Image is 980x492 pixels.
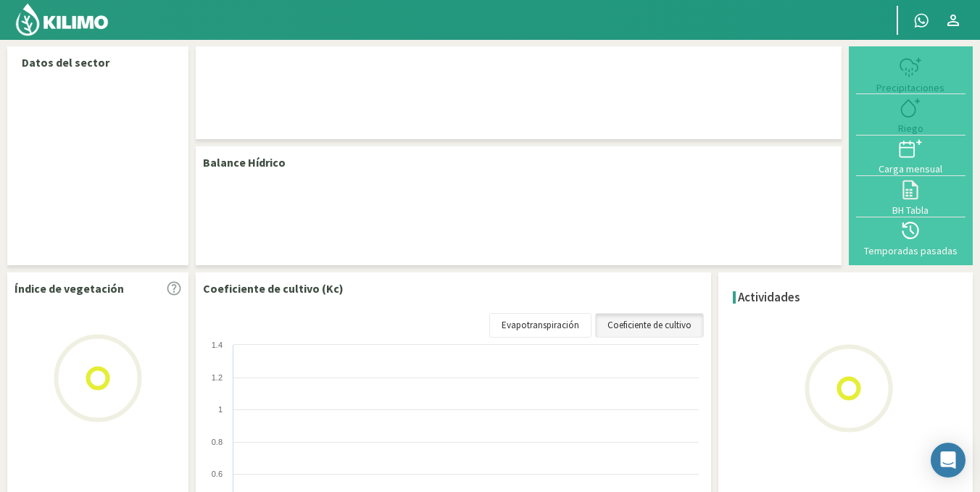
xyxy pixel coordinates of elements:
button: Carga mensual [856,135,966,176]
button: Temporadas pasadas [856,217,966,258]
text: 0.6 [212,470,223,478]
div: Carga mensual [860,164,961,174]
div: Open Intercom Messenger [931,443,966,478]
p: Índice de vegetación [14,280,124,297]
div: BH Tabla [860,205,961,215]
p: Datos del sector [22,54,174,71]
p: Balance Hídrico [203,154,286,171]
text: 0.8 [212,438,223,446]
h4: Actividades [738,291,800,304]
p: Coeficiente de cultivo (Kc) [203,280,344,297]
div: Precipitaciones [860,83,961,93]
img: Loading... [776,316,921,461]
text: 1.4 [212,341,223,349]
img: Kilimo [14,2,109,37]
a: Evapotranspiración [489,313,591,338]
text: 1 [218,405,223,414]
div: Riego [860,123,961,133]
button: Precipitaciones [856,54,966,94]
button: BH Tabla [856,176,966,217]
button: Riego [856,94,966,135]
text: 1.2 [212,373,223,382]
a: Coeficiente de cultivo [595,313,704,338]
div: Temporadas pasadas [860,246,961,256]
img: Loading... [25,306,170,451]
